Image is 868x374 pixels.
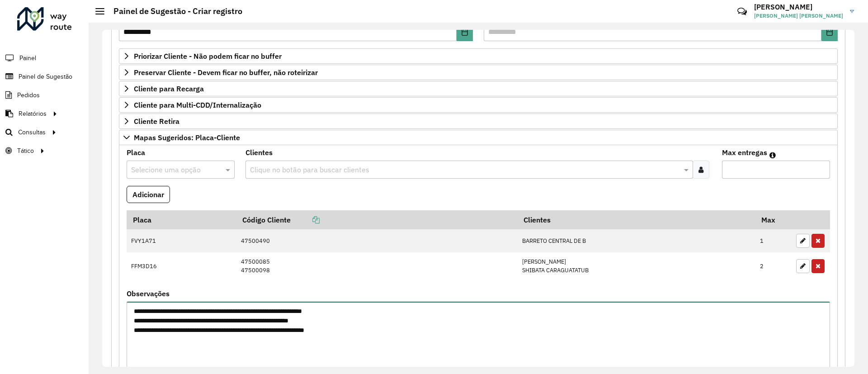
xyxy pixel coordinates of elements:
[127,210,236,229] th: Placa
[722,147,767,158] label: Max entregas
[17,90,40,100] span: Pedidos
[127,252,236,279] td: FFM3D16
[119,81,838,96] a: Cliente para Recarga
[755,210,792,229] th: Max
[754,12,843,20] span: [PERSON_NAME] [PERSON_NAME]
[769,151,776,159] em: Máximo de clientes que serão colocados na mesma rota com os clientes informados
[754,3,843,11] h3: [PERSON_NAME]
[245,147,273,158] label: Clientes
[517,229,755,253] td: BARRETO CENTRAL DE B
[134,69,318,76] span: Preservar Cliente - Devem ficar no buffer, não roteirizar
[19,53,36,63] span: Painel
[755,252,792,279] td: 2
[119,130,838,145] a: Mapas Sugeridos: Placa-Cliente
[291,215,320,224] a: Copiar
[17,146,34,156] span: Tático
[821,23,838,41] button: Choose Date
[236,229,517,253] td: 47500490
[119,48,838,64] a: Priorizar Cliente - Não podem ficar no buffer
[517,210,755,229] th: Clientes
[134,52,282,60] span: Priorizar Cliente - Não podem ficar no buffer
[119,97,838,113] a: Cliente para Multi-CDD/Internalização
[134,101,261,109] span: Cliente para Multi-CDD/Internalização
[134,134,240,141] span: Mapas Sugeridos: Placa-Cliente
[119,114,838,129] a: Cliente Retira
[18,128,46,137] span: Consultas
[755,229,792,253] td: 1
[732,2,752,21] a: Contato Rápido
[134,85,204,92] span: Cliente para Recarga
[119,65,838,80] a: Preservar Cliente - Devem ficar no buffer, não roteirizar
[134,118,179,125] span: Cliente Retira
[236,210,517,229] th: Código Cliente
[127,147,145,158] label: Placa
[19,72,72,81] span: Painel de Sugestão
[236,252,517,279] td: 47500085 47500098
[127,229,236,253] td: FVY1A71
[104,6,242,16] h2: Painel de Sugestão - Criar registro
[457,23,473,41] button: Choose Date
[19,109,47,118] span: Relatórios
[517,252,755,279] td: [PERSON_NAME] SHIBATA CARAGUATATUB
[127,186,170,203] button: Adicionar
[127,288,170,299] label: Observações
